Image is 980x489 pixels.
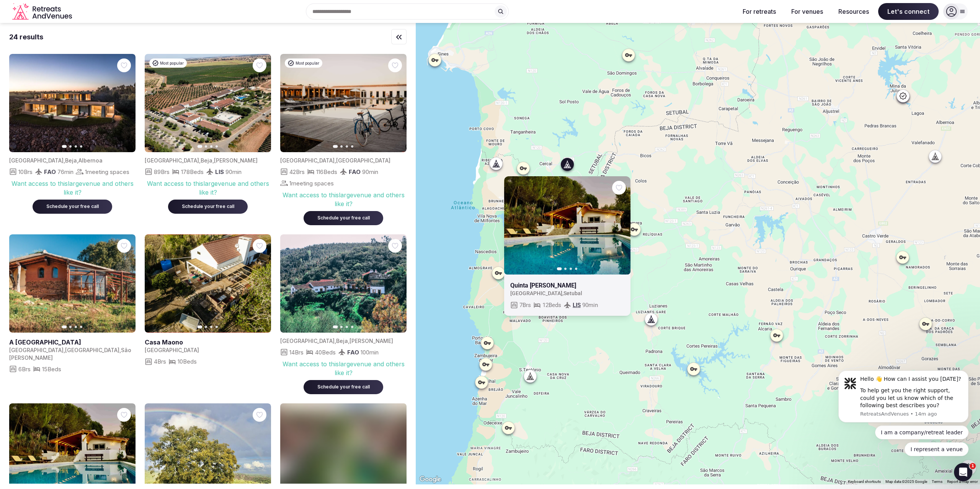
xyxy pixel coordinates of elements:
[154,357,166,366] span: 4 Brs
[570,268,572,270] button: Go to slide 3
[210,145,212,148] button: Go to slide 3
[347,349,359,356] span: FAO
[18,168,33,176] span: 10 Brs
[336,338,348,344] span: Beja
[160,60,184,66] span: Most popular
[575,268,577,270] button: Go to slide 4
[878,3,939,20] span: Let's connect
[280,54,407,152] img: Featured image for venue
[313,384,374,390] div: Schedule your free call
[181,168,204,176] span: 178 Beds
[564,268,567,270] button: Go to slide 2
[362,168,378,176] span: 90 min
[12,3,73,20] svg: Retreats and Venues company logo
[289,348,304,356] span: 14 Brs
[9,338,132,346] h2: A [GEOGRAPHIC_DATA]
[145,54,271,152] img: Featured image for venue
[954,463,972,481] iframe: Intercom live chat
[340,145,343,148] button: Go to slide 2
[65,347,119,353] span: [GEOGRAPHIC_DATA]
[280,191,407,208] div: Want access to this large venue and others like it?
[542,301,561,309] span: 12 Beds
[168,202,248,210] a: Schedule your free call
[69,145,72,148] button: Go to slide 2
[145,338,268,346] h2: Casa Maono
[280,338,335,344] span: [GEOGRAPHIC_DATA]
[215,168,224,175] span: LIS
[418,474,443,484] img: Google
[304,382,383,390] a: Schedule your free call
[80,145,82,148] button: Go to slide 4
[75,326,77,328] button: Go to slide 3
[9,347,131,361] span: São [PERSON_NAME]
[62,145,67,148] button: Go to slide 1
[361,348,379,356] span: 100 min
[9,157,64,164] span: [GEOGRAPHIC_DATA]
[64,157,65,164] span: ,
[280,234,407,333] img: Featured image for venue
[199,157,201,164] span: ,
[563,290,582,296] span: Setubal
[44,168,56,175] span: FAO
[510,281,621,290] h2: Quinta [PERSON_NAME]
[78,157,103,164] span: Albernoa
[280,360,407,377] div: Want access to this large venue and others like it?
[304,213,383,221] a: Schedule your free call
[315,348,336,356] span: 40 Beds
[214,157,258,164] span: [PERSON_NAME]
[216,326,218,328] button: Go to slide 4
[510,290,562,296] span: [GEOGRAPHIC_DATA]
[346,145,348,148] button: Go to slide 3
[557,267,562,270] button: Go to slide 1
[296,60,319,66] span: Most popular
[346,326,348,328] button: Go to slide 3
[348,338,350,344] span: ,
[42,203,103,210] div: Schedule your free call
[562,290,563,296] span: ,
[336,157,390,164] span: [GEOGRAPHIC_DATA]
[210,326,212,328] button: Go to slide 3
[18,365,31,373] span: 6 Brs
[333,145,338,148] button: Go to slide 1
[349,168,361,175] span: FAO
[280,157,335,164] span: [GEOGRAPHIC_DATA]
[418,474,443,484] a: Open this area in Google Maps (opens a new window)
[573,301,581,308] a: LIS
[333,325,338,328] button: Go to slide 1
[289,179,334,187] span: 1 meeting spaces
[201,157,212,164] span: Beja
[335,157,336,164] span: ,
[198,325,203,328] button: Go to slide 1
[154,168,170,176] span: 89 Brs
[351,326,353,328] button: Go to slide 4
[316,168,337,176] span: 116 Beds
[9,234,136,333] a: View A Quinta da Lage
[85,168,129,176] span: 1 meeting spaces
[519,301,531,309] span: 7 Brs
[145,234,271,333] a: View Casa Maono
[178,357,197,366] span: 10 Beds
[12,3,73,20] a: Visit the homepage
[75,145,77,148] button: Go to slide 3
[9,54,136,152] img: Featured image for venue
[212,157,214,164] span: ,
[582,301,598,309] span: 90 min
[340,326,343,328] button: Go to slide 2
[970,463,976,469] span: 1
[313,215,374,221] div: Schedule your free call
[9,347,64,353] span: [GEOGRAPHIC_DATA]
[9,338,132,346] a: View venue
[65,157,77,164] span: Beja
[145,179,271,197] div: Want access to this large venue and others like it?
[351,145,353,148] button: Go to slide 4
[119,347,121,353] span: ,
[145,338,268,346] a: View venue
